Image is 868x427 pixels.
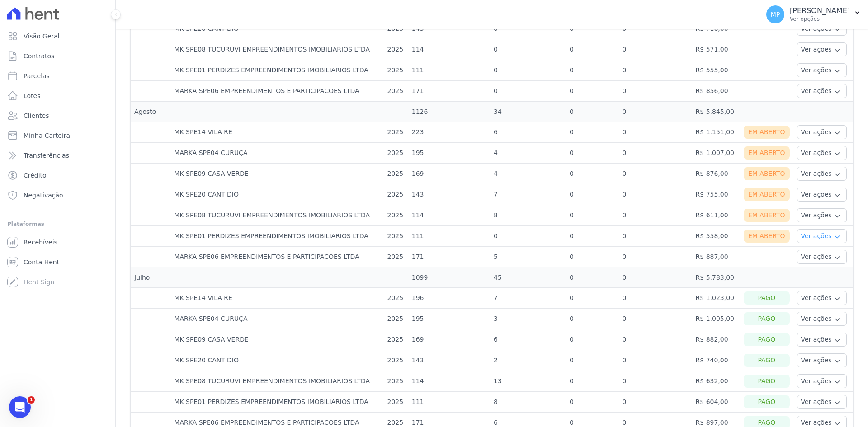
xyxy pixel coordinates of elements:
button: Ver ações [797,208,847,222]
td: 0 [618,309,692,329]
td: 2025 [384,143,408,164]
td: 2025 [384,247,408,267]
td: R$ 5.783,00 [692,267,740,288]
a: Clientes [4,107,112,125]
td: 2025 [384,81,408,102]
td: R$ 632,00 [692,371,740,392]
td: 4 [490,143,566,164]
span: Conta Hent [24,258,59,267]
button: Ver ações [797,333,847,347]
td: MK SPE20 CANTIDIO [170,350,383,371]
td: R$ 571,00 [692,39,740,60]
td: R$ 604,00 [692,392,740,413]
div: Pago [744,312,790,325]
td: 13 [490,371,566,392]
div: Pago [744,354,790,367]
td: 111 [408,226,490,247]
td: 7 [490,288,566,309]
td: MK SPE09 CASA VERDE [170,164,383,184]
span: Lotes [24,91,41,100]
td: 0 [566,392,619,413]
td: 0 [618,81,692,102]
td: R$ 856,00 [692,81,740,102]
td: MK SPE01 PERDIZES EMPREENDIMENTOS IMOBILIARIOS LTDA [170,60,383,81]
td: MARKA SPE04 CURUÇA [170,309,383,329]
td: 0 [618,288,692,309]
td: 0 [490,81,566,102]
td: 2025 [384,39,408,60]
td: MARKA SPE04 CURUÇA [170,143,383,164]
td: Julho [131,267,170,288]
span: Parcelas [24,71,50,80]
td: 0 [566,267,619,288]
td: 7 [490,184,566,205]
button: Ver ações [797,229,847,243]
td: R$ 1.151,00 [692,122,740,143]
a: Lotes [4,87,112,105]
td: 0 [618,184,692,205]
td: MK SPE01 PERDIZES EMPREENDIMENTOS IMOBILIARIOS LTDA [170,392,383,413]
div: Em Aberto [744,188,790,201]
button: Ver ações [797,188,847,202]
td: 0 [566,247,619,267]
div: Plataformas [7,219,108,230]
td: 0 [618,392,692,413]
td: 0 [566,143,619,164]
td: 114 [408,371,490,392]
div: Pago [744,375,790,388]
td: 0 [566,164,619,184]
div: Em Aberto [744,126,790,139]
span: Visão Geral [24,32,60,41]
td: 171 [408,81,490,102]
td: R$ 1.007,00 [692,143,740,164]
td: 45 [490,267,566,288]
p: Ver opções [790,15,850,23]
a: Conta Hent [4,253,112,271]
td: 223 [408,122,490,143]
td: MK SPE14 VILA RE [170,288,383,309]
td: 111 [408,60,490,81]
td: 2025 [384,392,408,413]
td: 2025 [384,122,408,143]
div: Em Aberto [744,146,790,160]
span: Transferências [24,151,69,160]
td: 143 [408,184,490,205]
div: Pago [744,395,790,408]
span: Crédito [24,171,47,180]
td: 0 [566,102,619,122]
td: R$ 1.005,00 [692,309,740,329]
td: 0 [566,184,619,205]
td: 0 [566,350,619,371]
td: 5 [490,247,566,267]
td: 0 [566,122,619,143]
span: Negativação [24,191,63,200]
td: 114 [408,205,490,226]
td: R$ 876,00 [692,164,740,184]
td: 2025 [384,288,408,309]
td: 3 [490,309,566,329]
td: MK SPE01 PERDIZES EMPREENDIMENTOS IMOBILIARIOS LTDA [170,226,383,247]
td: 0 [618,205,692,226]
span: Minha Carteira [24,131,70,140]
button: Ver ações [797,395,847,409]
td: 0 [618,226,692,247]
td: 0 [618,122,692,143]
button: Ver ações [797,125,847,139]
td: 0 [618,329,692,350]
td: 114 [408,39,490,60]
td: 0 [618,350,692,371]
td: 2025 [384,329,408,350]
td: 8 [490,205,566,226]
td: 2025 [384,164,408,184]
button: Ver ações [797,167,847,181]
iframe: Intercom live chat [9,396,31,418]
td: 2025 [384,371,408,392]
td: 0 [618,102,692,122]
td: 2025 [384,350,408,371]
button: Ver ações [797,146,847,160]
td: 0 [566,39,619,60]
td: 0 [618,60,692,81]
td: 169 [408,164,490,184]
td: 195 [408,143,490,164]
button: Ver ações [797,312,847,326]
